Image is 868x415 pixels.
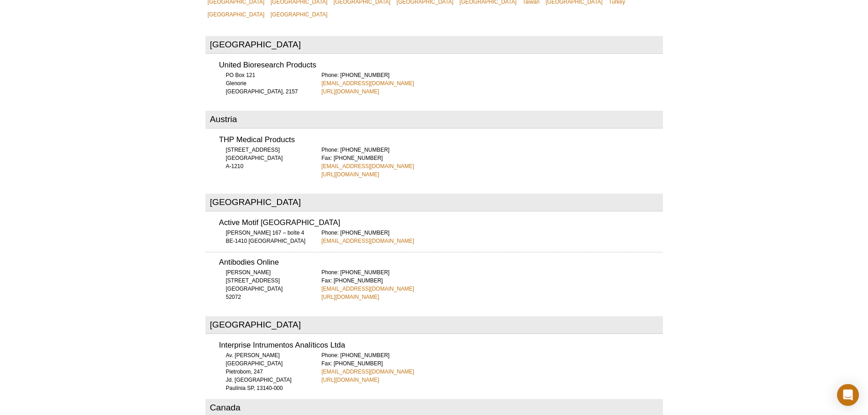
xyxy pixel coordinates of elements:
[219,146,310,170] div: [STREET_ADDRESS] [GEOGRAPHIC_DATA] A-1210
[322,71,663,96] div: Phone: [PHONE_NUMBER]
[322,87,380,96] a: [URL][DOMAIN_NAME]
[219,219,663,227] h3: Active Motif [GEOGRAPHIC_DATA]
[205,8,267,21] a: [GEOGRAPHIC_DATA]
[205,316,663,334] h2: [GEOGRAPHIC_DATA]
[322,229,663,245] div: Phone: [PHONE_NUMBER]
[322,285,414,293] a: [EMAIL_ADDRESS][DOMAIN_NAME]
[322,79,414,87] a: [EMAIL_ADDRESS][DOMAIN_NAME]
[322,268,663,301] div: Phone: [PHONE_NUMBER] Fax: [PHONE_NUMBER]
[268,8,330,21] a: [GEOGRAPHIC_DATA]
[205,36,663,54] h2: [GEOGRAPHIC_DATA]
[219,259,663,266] h3: Antibodies Online
[219,71,310,96] div: PO Box 121 Glenorie [GEOGRAPHIC_DATA], 2157
[219,342,663,349] h3: Interprise Intrumentos Analíticos Ltda
[219,136,663,144] h3: THP Medical Products
[322,162,414,170] a: [EMAIL_ADDRESS][DOMAIN_NAME]
[322,170,380,179] a: [URL][DOMAIN_NAME]
[837,384,859,406] div: Open Intercom Messenger
[322,351,663,384] div: Phone: [PHONE_NUMBER] Fax: [PHONE_NUMBER]
[205,111,663,128] h2: Austria
[322,293,380,301] a: [URL][DOMAIN_NAME]
[322,146,663,179] div: Phone: [PHONE_NUMBER] Fax: [PHONE_NUMBER]
[219,61,663,69] h3: United Bioresearch Products
[205,194,663,211] h2: [GEOGRAPHIC_DATA]
[219,268,310,301] div: [PERSON_NAME][STREET_ADDRESS] [GEOGRAPHIC_DATA] 52072
[322,237,414,245] a: [EMAIL_ADDRESS][DOMAIN_NAME]
[322,376,380,384] a: [URL][DOMAIN_NAME]
[322,368,414,376] a: [EMAIL_ADDRESS][DOMAIN_NAME]
[219,351,310,392] div: Av. [PERSON_NAME][GEOGRAPHIC_DATA] Pietrobom, 247 Jd. [GEOGRAPHIC_DATA] Paulínia SP, 13140-000
[219,229,310,245] div: [PERSON_NAME] 167 – boîte 4 BE-1410 [GEOGRAPHIC_DATA]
